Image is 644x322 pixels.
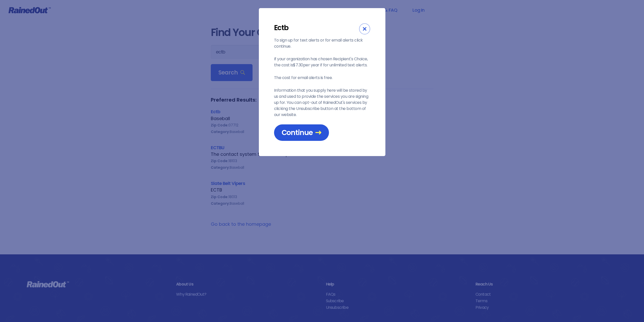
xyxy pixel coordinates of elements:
[359,23,370,34] div: Close
[274,87,370,118] p: Information that you supply here will be stored by us and used to provide the services you are si...
[282,128,321,137] span: Continue
[274,56,370,68] p: If your organization has chosen Recipient's Choice, the cost is $7.30 per year if for unlimited t...
[274,37,370,49] p: To sign up for text alerts or for email alerts click continue.
[274,75,370,81] p: The cost for email alerts is free.
[274,23,359,32] div: Ectb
